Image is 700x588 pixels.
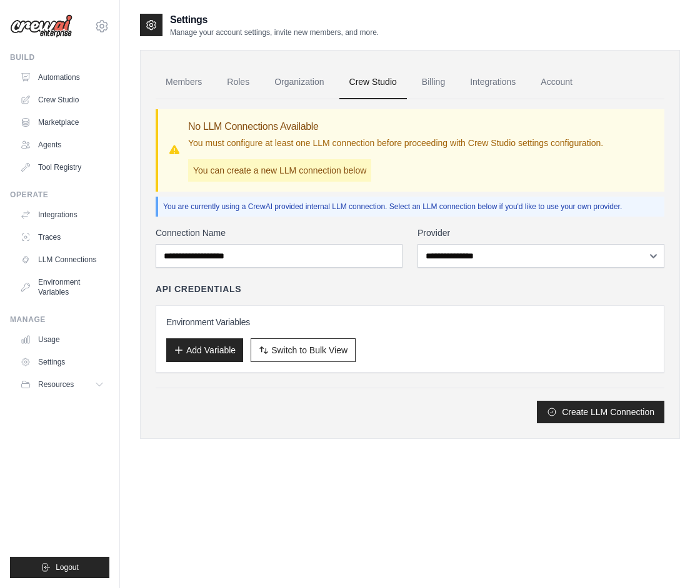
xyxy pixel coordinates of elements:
[15,157,109,177] a: Tool Registry
[10,52,109,62] div: Build
[15,67,109,87] a: Automations
[15,90,109,110] a: Crew Studio
[412,66,455,99] a: Billing
[15,330,109,350] a: Usage
[188,119,603,134] h3: No LLM Connections Available
[10,315,109,325] div: Manage
[188,159,371,182] p: You can create a new LLM connection below
[156,227,402,239] label: Connection Name
[15,352,109,372] a: Settings
[417,227,664,239] label: Provider
[170,27,379,37] p: Manage your account settings, invite new members, and more.
[15,135,109,155] a: Agents
[188,137,603,149] p: You must configure at least one LLM connection before proceeding with Crew Studio settings config...
[156,283,241,295] h4: API Credentials
[217,66,259,99] a: Roles
[56,562,79,572] span: Logout
[264,66,334,99] a: Organization
[166,338,243,362] button: Add Variable
[10,14,72,38] img: Logo
[10,190,109,200] div: Operate
[15,272,109,302] a: Environment Variables
[15,375,109,394] button: Resources
[251,338,356,362] button: Switch to Bulk View
[15,112,109,132] a: Marketplace
[537,401,664,423] button: Create LLM Connection
[15,227,109,247] a: Traces
[163,202,659,212] p: You are currently using a CrewAI provided internal LLM connection. Select an LLM connection below...
[271,344,347,356] span: Switch to Bulk View
[10,557,109,578] button: Logout
[170,12,379,27] h2: Settings
[15,250,109,270] a: LLM Connections
[166,316,654,328] h3: Environment Variables
[531,66,582,99] a: Account
[38,380,74,390] span: Resources
[156,66,212,99] a: Members
[339,66,407,99] a: Crew Studio
[15,205,109,225] a: Integrations
[460,66,526,99] a: Integrations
